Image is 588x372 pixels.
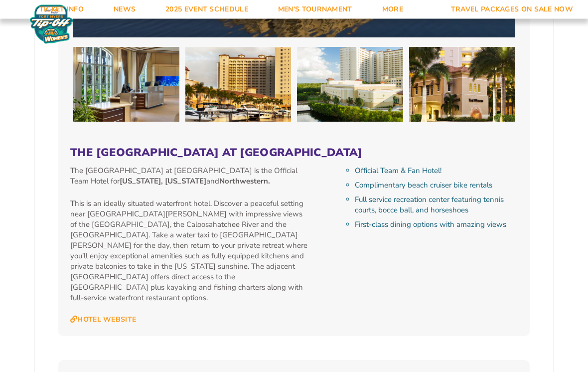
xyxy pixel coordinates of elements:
strong: [US_STATE], [US_STATE] [120,177,206,186]
img: The Westin Cape Coral Resort at Marina Village (2025) [73,47,179,122]
strong: Northwestern. [219,177,270,186]
p: This is an ideally situated waterfront hotel. Discover a peaceful setting near [GEOGRAPHIC_DATA][... [70,199,309,304]
img: The Westin Cape Coral Resort at Marina Village (2025) [185,47,292,122]
img: The Westin Cape Coral Resort at Marina Village (2025) [409,47,515,122]
li: First-class dining options with amazing views [355,220,518,230]
h3: The [GEOGRAPHIC_DATA] at [GEOGRAPHIC_DATA] [70,147,518,160]
p: The [GEOGRAPHIC_DATA] at [GEOGRAPHIC_DATA] is the Official Team Hotel for and [70,166,309,187]
img: The Westin Cape Coral Resort at Marina Village (2025) [297,47,403,122]
img: Women's Fort Myers Tip-Off [30,5,73,44]
li: Complimentary beach cruiser bike rentals [355,181,518,191]
a: Hotel Website [70,316,136,325]
li: Official Team & Fan Hotel! [355,166,518,177]
li: Full service recreation center featuring tennis courts, bocce ball, and horseshoes [355,195,518,216]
